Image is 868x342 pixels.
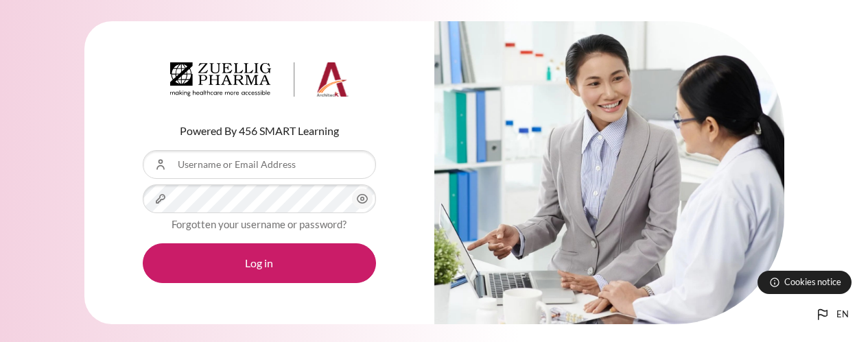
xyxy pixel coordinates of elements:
[170,62,349,97] img: Architeck
[172,218,347,230] a: Forgotten your username or password?
[170,62,349,102] a: Architeck
[758,271,852,294] button: Cookies notice
[143,150,376,179] input: Username or Email Address
[143,243,376,283] button: Log in
[809,301,854,328] button: Languages
[143,123,376,139] p: Powered By 456 SMART Learning
[836,308,849,321] span: en
[784,276,841,289] span: Cookies notice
